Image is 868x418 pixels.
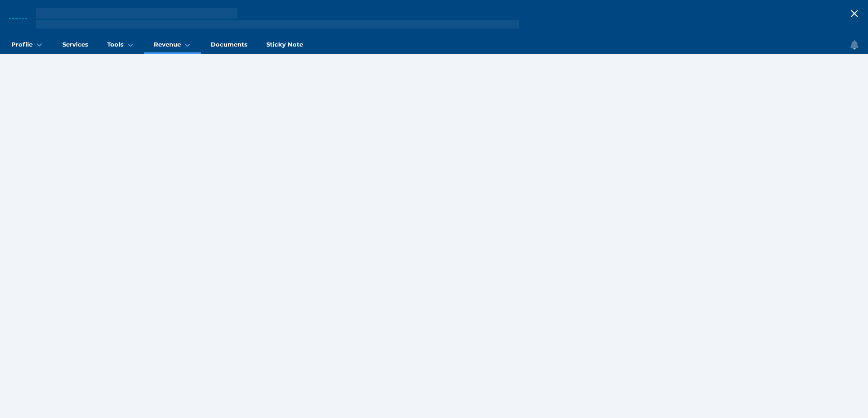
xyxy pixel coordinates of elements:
span: Documents [211,41,247,48]
span: Tools [107,41,123,48]
a: Documents [201,36,257,54]
span: Revenue [154,41,181,48]
a: Profile [2,36,53,54]
span: Services [62,41,88,48]
a: Services [53,36,98,54]
span: Sticky Note [266,41,303,48]
span: Profile [11,41,33,48]
a: Revenue [144,36,201,54]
